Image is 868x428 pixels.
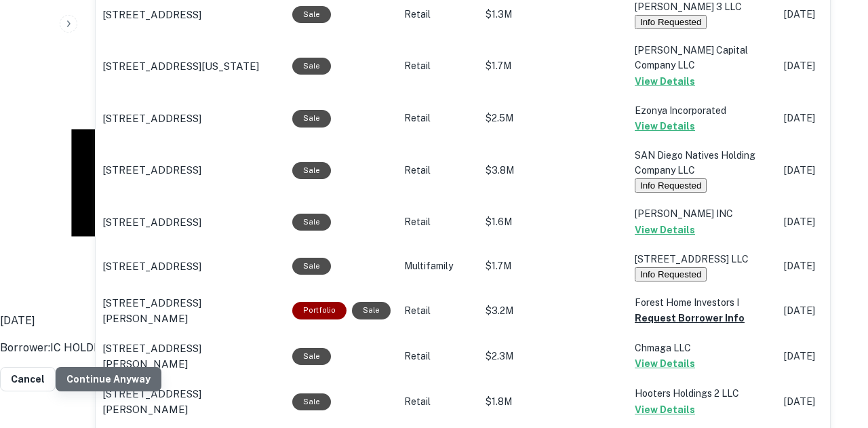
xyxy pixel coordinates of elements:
p: SAN Diego Natives Holding Company LLC [635,148,770,178]
div: Sale [292,393,331,410]
p: Retail [404,304,472,318]
button: Info Requested [635,178,707,193]
div: Sale [292,258,331,275]
p: Retail [404,349,472,364]
p: [STREET_ADDRESS][PERSON_NAME] [102,386,279,418]
button: Info Requested [635,15,707,29]
div: Sale [292,348,331,365]
p: $1.8M [486,395,621,409]
p: Forest Home Investors I [635,295,770,310]
button: View Details [635,118,695,134]
p: [STREET_ADDRESS] [102,258,201,275]
p: [STREET_ADDRESS] [102,162,201,178]
p: [PERSON_NAME] INC [635,206,770,221]
button: Request Borrower Info [635,310,745,326]
p: $1.7M [486,259,621,273]
div: Sale [292,6,331,23]
div: Chat Widget [800,276,868,341]
p: Retail [404,215,472,229]
p: [STREET_ADDRESS][US_STATE] [102,58,259,75]
p: $3.8M [486,163,621,178]
p: $2.3M [486,349,621,364]
p: Hooters Holdings 2 LLC [635,386,770,401]
p: [STREET_ADDRESS] [102,111,201,127]
button: Continue Anyway [56,367,161,391]
div: Sale [352,302,391,319]
iframe: To enrich screen reader interactions, please activate Accessibility in Grammarly extension settings [800,276,868,341]
p: [STREET_ADDRESS][PERSON_NAME] [102,295,279,327]
p: Retail [404,395,472,409]
button: Info Requested [635,267,707,281]
p: $2.5M [486,111,621,125]
button: View Details [635,73,695,90]
p: Multifamily [404,259,472,273]
p: Retail [404,59,472,73]
button: View Details [635,355,695,372]
button: View Details [635,402,695,418]
p: [PERSON_NAME] Capital Company LLC [635,43,770,73]
button: View Details [635,222,695,238]
div: Sale [292,162,331,179]
div: Sale [292,58,331,75]
p: [STREET_ADDRESS] [102,7,201,23]
p: $1.6M [486,215,621,229]
p: Retail [404,163,472,178]
div: Sale [292,110,331,127]
p: [STREET_ADDRESS][PERSON_NAME] [102,341,279,372]
p: $1.3M [486,7,621,22]
p: Ezonya Incorporated [635,103,770,118]
p: Chmaga LLC [635,341,770,355]
p: Retail [404,111,472,125]
p: Retail [404,7,472,22]
p: [STREET_ADDRESS] LLC [635,252,770,267]
p: $1.7M [486,59,621,73]
p: $3.2M [486,304,621,318]
p: [STREET_ADDRESS] [102,214,201,231]
div: This is a portfolio loan with 2 properties [292,302,347,319]
div: Sale [292,214,331,231]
